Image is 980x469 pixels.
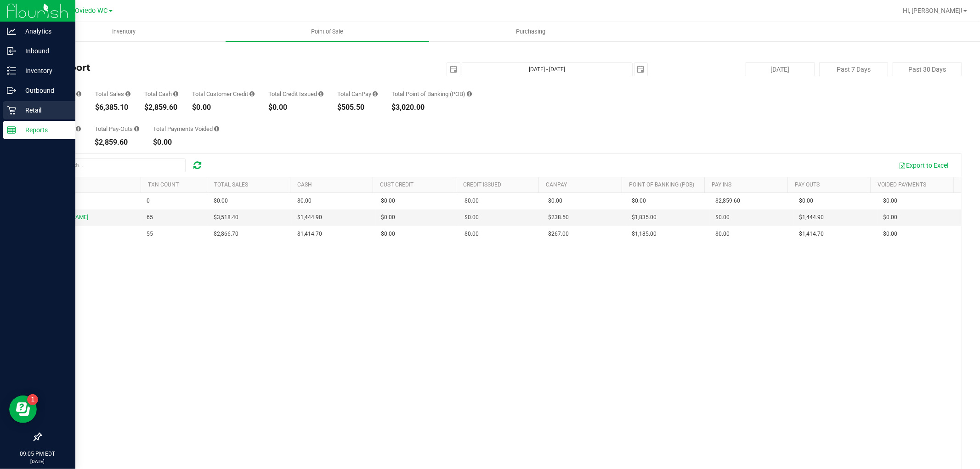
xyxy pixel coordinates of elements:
span: $0.00 [465,213,479,222]
p: Reports [16,124,71,136]
inline-svg: Reports [7,125,16,135]
iframe: Resource center [9,396,37,423]
div: Total Payments Voided [153,126,219,132]
span: select [634,63,647,76]
span: 65 [147,213,153,222]
i: Sum of all successful, non-voided cash payment transaction amounts (excluding tips and transactio... [173,91,178,97]
div: $0.00 [153,139,219,146]
inline-svg: Retail [7,106,16,115]
span: $0.00 [548,197,562,205]
inline-svg: Analytics [7,27,16,36]
div: $505.50 [337,104,378,111]
span: $0.00 [297,197,312,205]
span: $0.00 [799,197,814,205]
inline-svg: Inbound [7,46,16,56]
a: Total Sales [215,181,249,188]
a: Cash [297,181,312,188]
span: $0.00 [716,213,730,222]
span: $0.00 [883,197,897,205]
a: TXN Count [148,181,179,188]
span: Purchasing [504,28,558,36]
a: Pay Outs [795,181,820,188]
p: Outbound [16,85,71,96]
div: Total Point of Banking (POB) [391,91,472,97]
i: Sum of all successful, non-voided payment transaction amounts (excluding tips and transaction fee... [125,91,130,97]
i: Count of all successful payment transactions, possibly including voids, refunds, and cash-back fr... [76,91,81,97]
span: $1,414.70 [297,230,322,238]
div: Total Customer Credit [192,91,255,97]
button: Past 30 Days [893,62,962,76]
p: [DATE] [4,458,71,465]
i: Sum of all cash pay-outs removed from tills within the date range. [134,126,139,132]
span: select [447,63,460,76]
span: $0.00 [632,197,646,205]
span: Inventory [100,28,148,36]
div: Total CanPay [337,91,378,97]
span: $238.50 [548,213,569,222]
p: Inbound [16,45,71,57]
div: $0.00 [268,104,323,111]
div: Total Cash [144,91,178,97]
span: $0.00 [214,197,228,205]
span: $1,835.00 [632,213,657,222]
span: $0.00 [716,230,730,238]
span: $0.00 [381,230,395,238]
i: Sum of the successful, non-voided point-of-banking payment transaction amounts, both via payment ... [467,91,472,97]
iframe: Resource center unread badge [27,394,38,405]
span: $267.00 [548,230,569,238]
span: $1,444.90 [297,213,322,222]
span: 55 [147,230,153,238]
div: $2,859.60 [144,104,178,111]
span: $2,866.70 [214,230,238,238]
span: $2,859.60 [716,197,741,205]
inline-svg: Outbound [7,86,16,95]
a: Pay Ins [712,181,732,188]
i: Sum of all voided payment transaction amounts (excluding tips and transaction fees) within the da... [214,126,219,132]
p: Inventory [16,65,71,76]
a: Point of Sale [226,22,429,41]
span: $1,185.00 [632,230,657,238]
a: Purchasing [429,22,633,41]
span: $1,414.70 [799,230,824,238]
p: Analytics [16,26,71,37]
span: Oviedo WC [75,7,108,15]
a: Point of Banking (POB) [629,181,694,188]
span: $0.00 [465,197,479,205]
button: Past 7 Days [819,62,888,76]
div: $6,385.10 [95,104,130,111]
div: Total Pay-Outs [95,126,139,132]
a: Inventory [22,22,226,41]
inline-svg: Inventory [7,66,16,75]
i: Sum of all successful refund transaction amounts from purchase returns resulting in account credi... [318,91,323,97]
div: $0.00 [192,104,255,111]
i: Sum of all cash pay-ins added to tills within the date range. [76,126,81,132]
span: Point of Sale [299,28,356,36]
i: Sum of all successful, non-voided payment transaction amounts using CanPay (as well as manual Can... [373,91,378,97]
a: CanPay [546,181,567,188]
div: $2,859.60 [95,139,139,146]
a: Cust Credit [380,181,414,188]
input: Search... [48,158,186,172]
p: 09:05 PM EDT [4,450,71,458]
span: $1,444.90 [799,213,824,222]
span: $0.00 [883,213,897,222]
span: 0 [147,197,150,205]
a: Credit Issued [463,181,501,188]
span: $0.00 [381,213,395,222]
span: $0.00 [883,230,897,238]
button: Export to Excel [893,158,954,173]
i: Sum of all successful, non-voided payment transaction amounts using account credit as the payment... [249,91,255,97]
button: [DATE] [746,62,815,76]
span: $0.00 [465,230,479,238]
a: Voided Payments [878,181,927,188]
div: $3,020.00 [391,104,472,111]
p: Retail [16,105,71,116]
span: Hi, [PERSON_NAME]! [903,7,963,14]
h4: Till Report [40,62,347,73]
span: $3,518.40 [214,213,238,222]
span: $0.00 [381,197,395,205]
div: Total Credit Issued [268,91,323,97]
div: Total Sales [95,91,130,97]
